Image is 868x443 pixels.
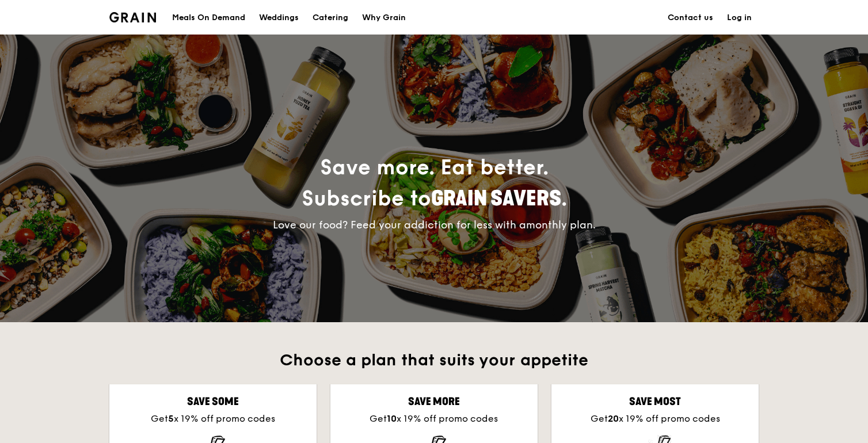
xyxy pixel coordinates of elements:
span: monthly plan. [526,219,596,231]
div: Save more [340,394,528,410]
div: Weddings [259,1,299,35]
div: Get x 19% off promo codes [119,412,307,426]
strong: 10 [387,413,397,424]
a: Log in [720,1,759,35]
span: Subscribe to . [302,186,567,211]
div: Meals On Demand [172,1,245,35]
span: Love our food? Feed your addiction for less with a [273,219,596,231]
span: Grain Savers [431,186,561,211]
a: Contact us [661,1,720,35]
div: Get x 19% off promo codes [561,412,749,426]
div: Save most [561,394,749,410]
div: Get x 19% off promo codes [340,412,528,426]
span: Save more. Eat better. [302,155,567,211]
div: Why Grain [362,1,406,35]
span: Choose a plan that suits your appetite [280,350,588,370]
div: Catering [313,1,348,35]
a: Weddings [252,1,306,35]
div: Save some [119,394,307,410]
strong: 20 [608,413,619,424]
a: Why Grain [355,1,413,35]
a: Catering [306,1,355,35]
img: Grain [109,12,156,22]
strong: 5 [168,413,174,424]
